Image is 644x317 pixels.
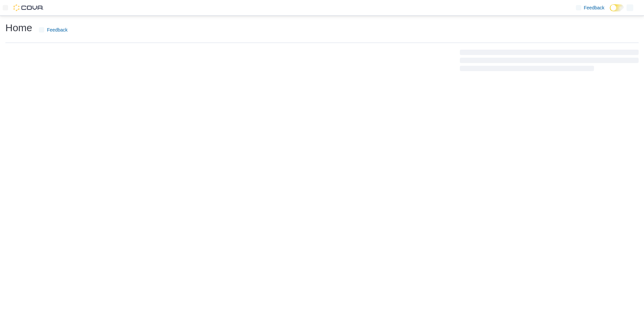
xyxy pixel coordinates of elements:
[573,1,607,14] a: Feedback
[584,4,604,11] span: Feedback
[610,4,624,11] input: Dark Mode
[460,51,639,72] span: Loading
[47,27,67,33] span: Feedback
[13,4,44,11] img: Cova
[36,23,70,37] a: Feedback
[5,21,32,35] h1: Home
